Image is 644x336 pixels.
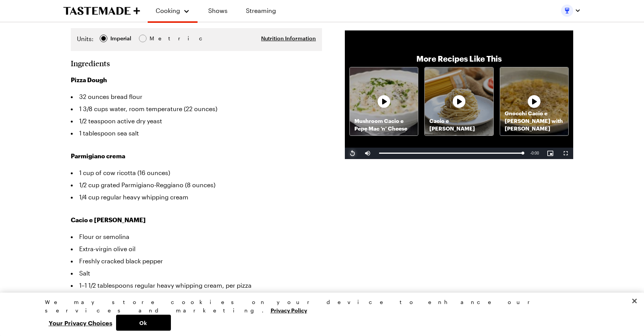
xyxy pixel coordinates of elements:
li: 1 tablespoon sea salt [71,127,322,139]
span: Metric [150,34,166,43]
button: Close [626,293,643,309]
li: Extra-virgin olive oil [71,243,322,255]
span: Imperial [110,34,132,43]
div: Progress Bar [379,153,523,154]
li: 1–1 1/2 tablespoons regular heavy whipping cream, per pizza [71,279,322,291]
p: Cacio e [PERSON_NAME] [425,117,493,132]
li: Freshly cracked black pepper [71,255,322,267]
li: 1 cup of cow ricotta (16 ounces) [71,167,322,179]
a: More information about your privacy, opens in a new tab [271,306,307,314]
button: Ok [116,315,171,331]
li: Salt [71,267,322,279]
span: 0:00 [532,151,539,155]
h3: Cacio e [PERSON_NAME] [71,215,322,225]
div: We may store cookies on your device to enhance our services and marketing. [45,298,593,315]
li: 1/4 cup regular heavy whipping cream [71,191,322,203]
button: Mute [360,148,375,159]
button: Picture-in-Picture [543,148,558,159]
li: 1/2 cup grated Parmigiano-Reggiano (8 ounces) [71,179,322,191]
div: Metric [150,34,166,43]
div: Privacy [45,298,593,331]
p: Mushroom Cacio e Pepe Mac ‘n’ Cheese [350,117,418,132]
li: 32 ounces bread flour [71,91,322,103]
a: Gnocchi Cacio e [PERSON_NAME] with [PERSON_NAME]Recipe image thumbnail [500,67,569,136]
button: Cooking [155,3,190,18]
a: Cacio e [PERSON_NAME]Recipe image thumbnail [424,67,493,136]
div: Imperial Metric [77,34,166,45]
span: Cooking [156,7,180,14]
button: Nutrition Information [261,35,316,42]
img: Profile picture [561,5,573,17]
button: Profile picture [561,5,581,17]
button: Your Privacy Choices [45,315,116,331]
h2: Ingredients [71,59,110,68]
p: More Recipes Like This [416,53,502,64]
li: Flour or semolina [71,231,322,243]
h3: Pizza Dough [71,75,322,84]
a: Mushroom Cacio e Pepe Mac ‘n’ CheeseRecipe image thumbnail [349,67,418,136]
button: Replay [345,148,360,159]
p: Gnocchi Cacio e [PERSON_NAME] with [PERSON_NAME] [500,110,568,132]
li: 1/2 teaspoon active dry yeast [71,115,322,127]
label: Units: [77,34,94,43]
button: Fullscreen [558,148,573,159]
li: 1 3/8 cups water, room temperature (22 ounces) [71,103,322,115]
span: - [530,151,531,155]
a: To Tastemade Home Page [63,6,140,15]
h3: Parmigiano crema [71,151,322,161]
div: Imperial [110,34,131,43]
li: 5/6 cup grated dry whole milk mozzarella (13 ounces) [71,291,322,304]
